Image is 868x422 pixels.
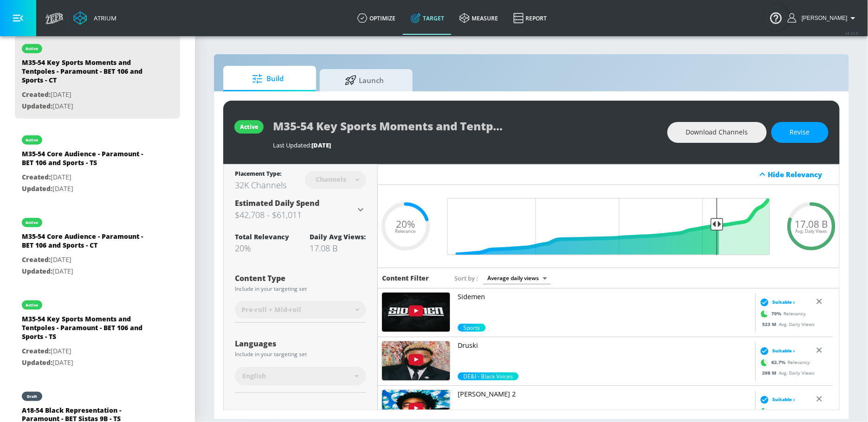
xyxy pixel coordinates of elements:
span: Download Channels [686,127,748,138]
span: Updated: [22,102,52,110]
span: login as: samantha.yip@zefr.com [798,15,848,21]
div: Content Type [235,275,366,282]
div: activeM35-54 Key Sports Moments and Tentpoles - Paramount - BET 106 and Sports - CTCreated:[DATE]... [15,35,180,119]
span: Created: [22,346,51,355]
button: Open Resource Center [763,5,789,31]
div: 17.08 B [310,243,366,254]
h3: $42,708 - $61,011 [235,208,355,221]
span: 20% [396,219,415,229]
div: Relevancy [757,307,805,321]
div: Suitable › [757,298,795,307]
div: Estimated Daily Spend$42,708 - $61,011 [235,198,366,221]
span: 298 M [762,370,778,376]
span: Revise [790,127,810,138]
img: UU4PQqjGczpgmqbpicKjkwvw [382,341,450,380]
div: English [235,367,366,385]
div: activeM35-54 Key Sports Moments and Tentpoles - Paramount - BET 106 and Sports - TSCreated:[DATE]... [15,291,180,375]
div: draft [27,394,37,399]
div: Avg. Daily Views [757,321,814,328]
span: 70 % [771,310,783,317]
div: 62.7% [458,372,518,380]
div: Include in your targeting set [235,352,366,357]
span: 523 M [762,321,778,327]
span: Updated: [22,358,52,367]
p: [DATE] [22,183,152,195]
p: [DATE] [22,89,152,101]
div: Placement Type: [235,170,286,179]
input: Final Threshold [443,198,775,255]
div: Suitable › [757,395,795,404]
div: Relevancy [757,356,810,370]
div: Hide Relevancy [378,164,840,185]
span: Pre-roll + Mid-roll [241,305,301,314]
div: active [240,123,258,131]
div: active [26,46,39,51]
span: v 4.33.5 [846,31,859,36]
h6: Content Filter [382,274,429,282]
div: Daily Avg Views: [310,232,366,241]
span: Avg. Daily Views [796,229,828,233]
p: [DATE] [22,345,152,357]
div: Hide Relevancy [768,170,834,179]
div: activeM35-54 Core Audience - Paramount - BET 106 and Sports - CTCreated:[DATE]Updated:[DATE] [15,209,180,284]
span: Suitable › [772,299,795,306]
a: Target [403,1,452,35]
span: Sort by [455,274,479,282]
div: 32K Channels [235,179,286,191]
span: Created: [22,173,51,181]
span: Estimated Daily Spend [235,198,319,208]
p: [PERSON_NAME] 2 [458,390,751,399]
a: measure [452,1,506,35]
p: Sidemen [458,292,751,301]
span: Sports [458,324,486,332]
p: [DATE] [22,357,152,369]
div: Include in your targeting set [235,286,366,292]
a: Report [506,1,555,35]
div: M35-54 Core Audience - Paramount - BET 106 and Sports - CT [22,232,152,254]
span: Relevance [395,229,416,233]
span: Suitable › [772,396,795,403]
span: Suitable › [772,347,795,354]
img: UUDogdKl7t7NHzQ95aEwkdMw [382,293,450,332]
span: 42.3 % [771,408,787,415]
div: active [26,138,39,142]
button: [PERSON_NAME] [788,13,859,24]
div: M35-54 Key Sports Moments and Tentpoles - Paramount - BET 106 and Sports - CT [22,58,152,89]
span: Created: [22,90,51,99]
div: Languages [235,340,366,347]
div: M35-54 Core Audience - Paramount - BET 106 and Sports - TS [22,149,152,172]
div: activeM35-54 Core Audience - Paramount - BET 106 and Sports - TSCreated:[DATE]Updated:[DATE] [15,126,180,201]
a: Atrium [73,11,117,25]
div: Avg. Daily Views [757,370,814,377]
div: Suitable › [757,346,795,356]
div: 70.0% [458,324,486,332]
span: 17.08 B [795,219,828,229]
a: optimize [350,1,403,35]
div: M35-54 Key Sports Moments and Tentpoles - Paramount - BET 106 and Sports - TS [22,314,152,345]
span: Launch [329,69,400,91]
div: 20% [235,243,289,254]
a: Sidemen [458,292,751,324]
span: Build [233,68,303,90]
span: Updated: [22,184,52,193]
p: [DATE] [22,254,152,266]
p: [DATE] [22,266,152,277]
p: [DATE] [22,172,152,183]
div: Average daily views [483,272,551,284]
span: 62.7 % [771,359,787,366]
div: active [26,220,39,225]
span: Updated: [22,267,52,275]
a: Druski [458,341,751,372]
span: Created: [22,255,51,264]
span: [DATE] [311,141,331,149]
button: Revise [771,122,829,143]
div: Last Updated: [273,141,658,149]
div: Channels [311,175,351,183]
a: [PERSON_NAME] 2 [458,390,751,421]
div: Total Relevancy [235,232,289,241]
div: active [26,303,39,307]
